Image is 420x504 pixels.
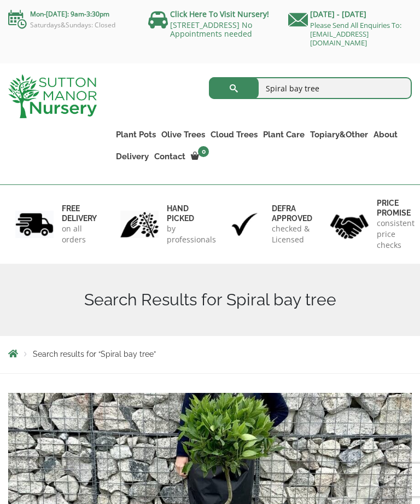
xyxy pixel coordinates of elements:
h1: Search Results for Spiral bay tree [8,290,412,310]
nav: Breadcrumbs [8,348,412,361]
img: 3.jpg [225,211,264,239]
p: checked & Licensed [272,223,312,245]
h6: Defra approved [272,204,312,223]
p: on all orders [62,223,97,245]
a: Delivery [113,149,151,164]
p: consistent price checks [377,218,415,251]
h6: FREE DELIVERY [62,204,97,223]
img: logo [8,74,97,118]
a: Laurus Nobilis - Bay Tree Spiral Stem XL (1.20 - 1.30M) [8,485,412,495]
img: 1.jpg [15,211,54,239]
p: Mon-[DATE]: 9am-3:30pm [8,8,132,21]
a: Click Here To Visit Nursery! [170,9,269,19]
img: 4.jpg [330,207,369,241]
a: [STREET_ADDRESS] No Appointments needed [170,20,252,39]
p: Saturdays&Sundays: Closed [8,21,132,30]
h6: hand picked [167,204,216,223]
span: 0 [198,146,209,157]
a: Olive Trees [159,127,208,142]
span: Search results for “Spiral bay tree” [33,350,156,358]
a: Cloud Trees [208,127,260,142]
img: 2.jpg [120,211,159,239]
a: Please Send All Enquiries To: [EMAIL_ADDRESS][DOMAIN_NAME] [310,20,401,48]
a: Plant Pots [113,127,159,142]
a: Contact [151,149,188,164]
a: Topiary&Other [307,127,371,142]
a: 0 [188,149,212,164]
p: by professionals [167,223,216,245]
input: Search... [209,77,412,99]
a: About [371,127,400,142]
a: Plant Care [260,127,307,142]
p: [DATE] - [DATE] [288,8,412,21]
h6: Price promise [377,198,415,218]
